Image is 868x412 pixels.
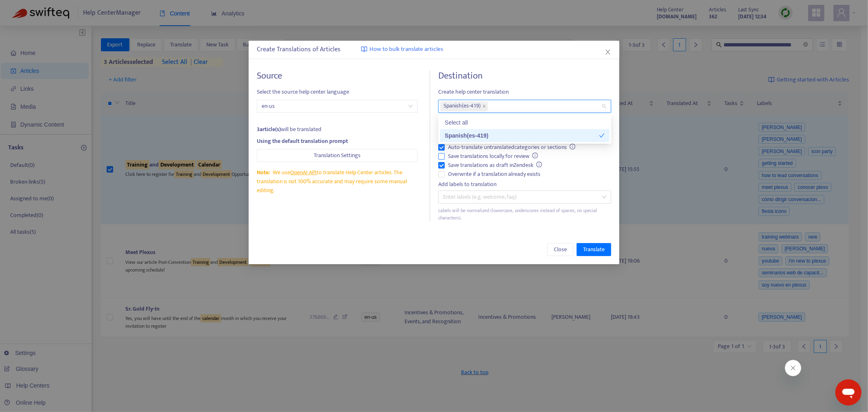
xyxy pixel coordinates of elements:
span: Save translations as draft in Zendesk [445,161,546,170]
span: Translate [583,245,605,254]
div: Spanish ( es-419 ) [445,131,599,140]
span: close [482,104,486,108]
span: Save translations locally for review [445,152,542,161]
span: Close [554,245,567,254]
h4: Source [257,70,418,81]
iframe: Close message [785,360,801,376]
span: info-circle [536,162,542,167]
span: Select the source help center language [257,88,418,96]
strong: 3 article(s) [257,125,281,134]
div: Labels will be normalized (lowercase, underscores instead of spaces, no special characters). [438,207,611,222]
a: OpenAI API [291,168,317,177]
div: Select all [445,118,605,127]
img: image-link [361,46,367,53]
div: Create Translations of Articles [257,45,611,55]
button: Close [603,48,612,57]
div: We use to translate Help Center articles. The translation is not 100% accurate and may require so... [257,168,418,195]
span: info-circle [570,144,575,149]
span: check [599,133,605,138]
span: Translation Settings [314,151,361,160]
span: Auto-translate untranslated categories or sections [445,143,579,152]
span: Note: [257,168,270,177]
div: Using the default translation prompt [257,137,418,146]
span: close [605,49,611,55]
iframe: Button to launch messaging window [835,379,861,405]
button: Translate [577,243,611,256]
span: Create help center translation [438,88,611,96]
button: Close [547,243,573,256]
h4: Destination [438,70,611,81]
div: will be translated [257,125,418,134]
span: Spanish ( es-419 ) [444,101,481,111]
div: Select all [440,116,610,129]
button: Translation Settings [257,149,418,162]
span: Overwrite if a translation already exists [445,170,544,179]
div: Add labels to translation [438,180,611,189]
span: en-us [262,100,413,112]
span: How to bulk translate articles [370,45,443,54]
span: info-circle [532,153,538,158]
span: Hi. Need any help? [5,6,59,12]
a: How to bulk translate articles [361,45,443,54]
